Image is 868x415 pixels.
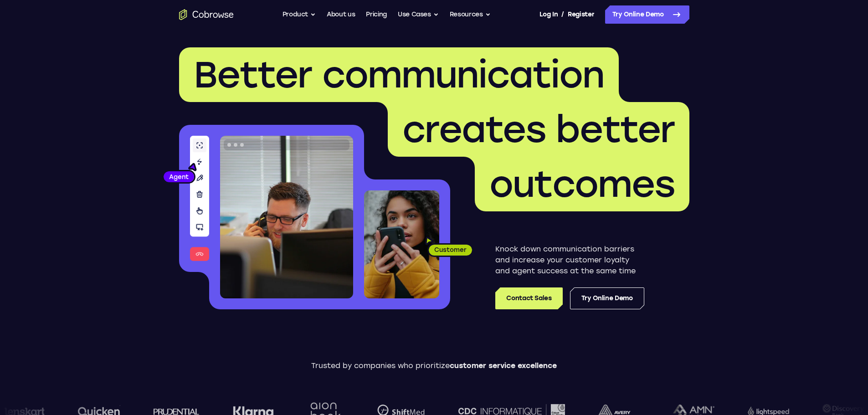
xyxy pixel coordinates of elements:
[489,162,675,206] span: outcomes
[220,136,353,298] img: A customer support agent talking on the phone
[402,108,675,151] span: creates better
[570,287,644,309] a: Try Online Demo
[450,361,557,370] span: customer service excellence
[327,5,355,24] a: About us
[605,5,689,24] a: Try Online Demo
[179,9,234,20] a: Go to the home page
[366,5,387,24] a: Pricing
[153,408,199,415] img: prudential
[364,190,439,298] img: A customer holding their phone
[495,287,562,309] a: Contact Sales
[568,5,594,24] a: Register
[194,53,604,97] span: Better communication
[282,5,316,24] button: Product
[398,5,439,24] button: Use Cases
[495,244,644,277] p: Knock down communication barriers and increase your customer loyalty and agent success at the sam...
[561,9,564,20] span: /
[450,5,491,24] button: Resources
[539,5,558,24] a: Log In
